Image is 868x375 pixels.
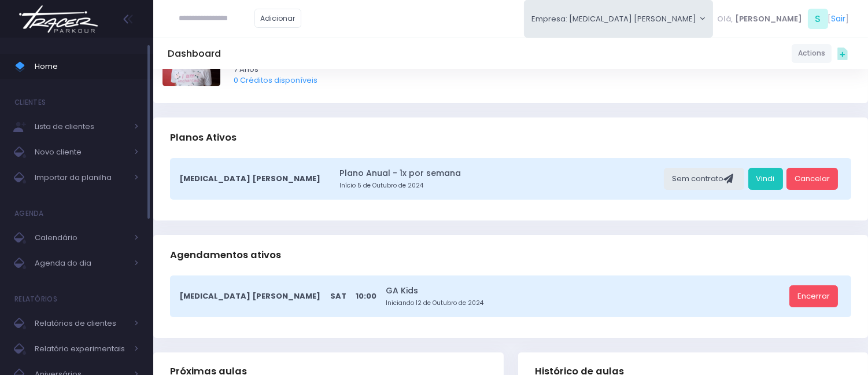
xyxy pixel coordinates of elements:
a: Sair [832,13,846,25]
span: Olá, [718,13,733,25]
span: 7 Anos [234,64,844,75]
span: [MEDICAL_DATA] [PERSON_NAME] [180,291,321,302]
div: [ ] [713,6,854,32]
a: Actions [792,44,832,63]
a: Vindi [748,168,783,190]
span: Relatório experimentais [35,341,127,356]
span: [PERSON_NAME] [735,13,802,25]
h3: Planos Ativos [170,121,237,154]
span: Novo cliente [35,145,127,160]
span: S [808,9,828,29]
span: Agenda do dia [35,256,127,271]
a: GA Kids [386,285,785,297]
span: Relatórios de clientes [35,316,127,331]
a: Plano Anual - 1x por semana [339,167,660,179]
span: Lista de clientes [35,119,127,134]
span: Home [35,59,139,74]
span: Calendário [35,230,127,245]
div: Sem contrato [664,168,744,190]
a: Encerrar [789,285,838,307]
h4: Agenda [14,202,44,225]
a: 0 Créditos disponíveis [234,75,317,86]
h3: Agendamentos ativos [170,238,281,271]
h4: Clientes [14,91,46,114]
small: Início 5 de Outubro de 2024 [339,181,660,190]
h5: Dashboard [168,48,221,60]
small: Iniciando 12 de Outubro de 2024 [386,299,785,308]
span: [MEDICAL_DATA] [PERSON_NAME] [180,173,321,185]
span: Importar da planilha [35,170,127,185]
span: Sat [330,291,346,302]
h4: Relatórios [14,288,57,311]
span: 10:00 [356,291,376,302]
a: Cancelar [786,168,838,190]
a: Adicionar [254,9,302,28]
